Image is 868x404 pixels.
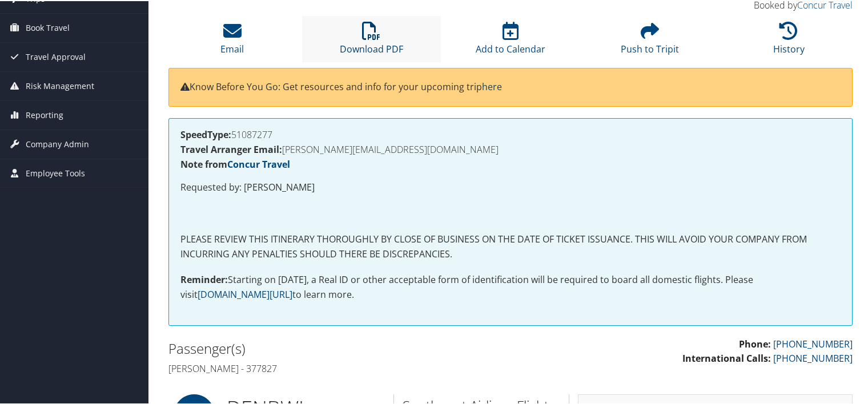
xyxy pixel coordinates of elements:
[739,337,771,349] strong: Phone:
[26,158,85,187] span: Employee Tools
[180,231,841,260] p: PLEASE REVIEW THIS ITINERARY THOROUGHLY BY CLOSE OF BUSINESS ON THE DATE OF TICKET ISSUANCE. THIS...
[26,100,63,128] span: Reporting
[227,157,290,169] a: Concur Travel
[621,27,679,54] a: Push to Tripit
[180,129,841,138] h4: 51087277
[773,27,805,54] a: History
[180,79,841,94] p: Know Before You Go: Get resources and info for your upcoming trip
[220,27,244,54] a: Email
[773,337,853,349] a: [PHONE_NUMBER]
[482,79,502,92] a: here
[198,287,292,300] a: [DOMAIN_NAME][URL]
[682,351,771,363] strong: International Calls:
[26,42,86,70] span: Travel Approval
[180,157,290,169] strong: Note from
[26,71,94,99] span: Risk Management
[180,179,841,194] p: Requested by: [PERSON_NAME]
[180,272,841,301] p: Starting on [DATE], a Real ID or other acceptable form of identification will be required to boar...
[180,272,228,285] strong: Reminder:
[476,27,545,54] a: Add to Calendar
[26,129,89,157] span: Company Admin
[180,144,841,153] h4: [PERSON_NAME][EMAIL_ADDRESS][DOMAIN_NAME]
[180,142,282,155] strong: Travel Arranger Email:
[340,27,403,54] a: Download PDF
[773,351,853,363] a: [PHONE_NUMBER]
[180,127,231,140] strong: SpeedType:
[26,13,70,41] span: Book Travel
[168,338,502,357] h2: Passenger(s)
[168,361,502,374] h4: [PERSON_NAME] - 377827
